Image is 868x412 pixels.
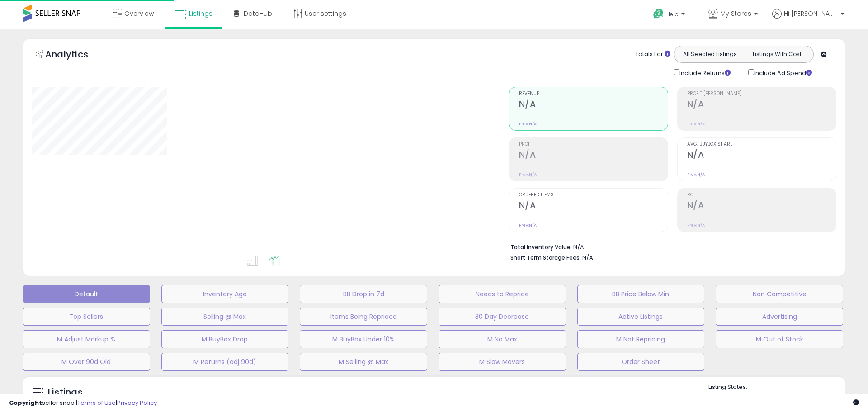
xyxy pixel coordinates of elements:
span: Ordered Items [519,193,668,198]
span: N/A [582,253,593,262]
h2: N/A [687,200,836,213]
span: Profit [519,142,668,147]
h2: N/A [519,200,668,213]
small: Prev: N/A [519,121,537,127]
span: Overview [124,9,154,18]
button: Default [23,285,150,303]
div: Include Ad Spend [741,67,826,78]
small: Prev: N/A [687,121,705,127]
button: BB Price Below Min [577,285,705,303]
button: Top Sellers [23,308,150,326]
small: Prev: N/A [687,223,705,228]
span: Hi [PERSON_NAME] [784,9,838,18]
b: Short Term Storage Fees: [510,254,581,261]
span: Profit [PERSON_NAME] [687,91,836,96]
li: N/A [510,241,830,252]
span: DataHub [244,9,272,18]
span: Listings [189,9,212,18]
button: M BuyBox Drop [161,330,289,348]
a: Help [646,1,694,29]
button: Needs to Reprice [439,285,566,303]
button: All Selected Listings [676,48,744,60]
button: M Over 90d Old [23,353,150,371]
div: seller snap | | [9,399,157,407]
small: Prev: N/A [687,172,705,177]
small: Prev: N/A [519,223,537,228]
button: Items Being Repriced [300,308,427,326]
button: Non Competitive [716,285,843,303]
button: M Returns (adj 90d) [161,353,289,371]
button: M Selling @ Max [300,353,427,371]
button: 30 Day Decrease [439,308,566,326]
div: Include Returns [667,67,741,78]
span: Help [666,10,679,18]
button: M Out of Stock [716,330,843,348]
span: Revenue [519,91,668,96]
div: Totals For [635,50,670,59]
span: My Stores [720,9,751,18]
button: M Adjust Markup % [23,330,150,348]
span: Avg. Buybox Share [687,142,836,147]
h5: Analytics [45,48,106,63]
strong: Copyright [9,398,42,407]
small: Prev: N/A [519,172,537,177]
button: Selling @ Max [161,308,289,326]
button: Order Sheet [577,353,705,371]
i: Get Help [653,8,664,19]
button: Active Listings [577,308,705,326]
button: Listings With Cost [743,48,811,60]
button: Inventory Age [161,285,289,303]
button: M No Max [439,330,566,348]
button: BB Drop in 7d [300,285,427,303]
button: M Not Repricing [577,330,705,348]
span: ROI [687,193,836,198]
h2: N/A [519,150,668,162]
button: M Slow Movers [439,353,566,371]
button: Advertising [716,308,843,326]
h2: N/A [687,99,836,111]
h2: N/A [687,150,836,162]
h2: N/A [519,99,668,111]
b: Total Inventory Value: [510,243,572,251]
button: M BuyBox Under 10% [300,330,427,348]
a: Hi [PERSON_NAME] [772,9,844,29]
